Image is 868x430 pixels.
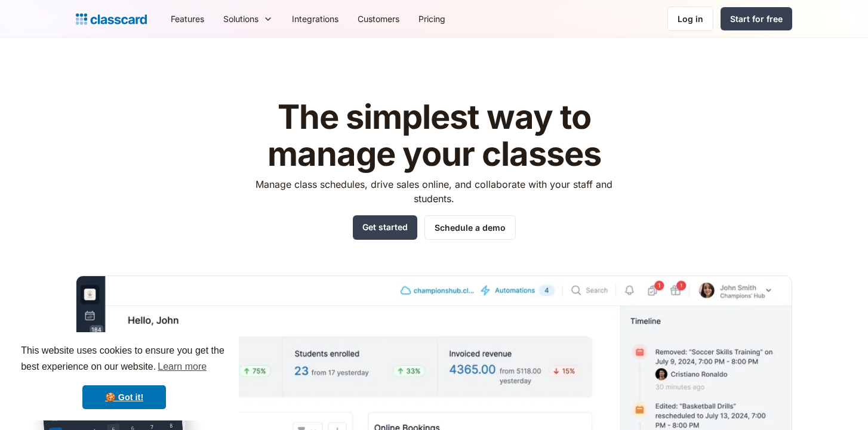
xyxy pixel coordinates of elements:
div: Solutions [223,13,258,25]
p: Manage class schedules, drive sales online, and collaborate with your staff and students. [245,177,624,206]
a: Customers [348,5,409,32]
div: cookieconsent [10,332,239,420]
a: dismiss cookie message [82,385,166,409]
a: Pricing [409,5,455,32]
div: Log in [678,13,703,25]
a: Integrations [282,5,348,32]
a: Get started [353,215,417,240]
div: Start for free [730,13,783,25]
a: Schedule a demo [424,215,516,240]
a: Features [161,5,214,32]
span: This website uses cookies to ensure you get the best experience on our website. [21,344,227,376]
h1: The simplest way to manage your classes [245,99,624,172]
div: Solutions [214,5,282,32]
a: Start for free [721,7,792,30]
a: Logo [76,11,147,27]
a: learn more about cookies [156,358,208,376]
a: Log in [667,7,713,31]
